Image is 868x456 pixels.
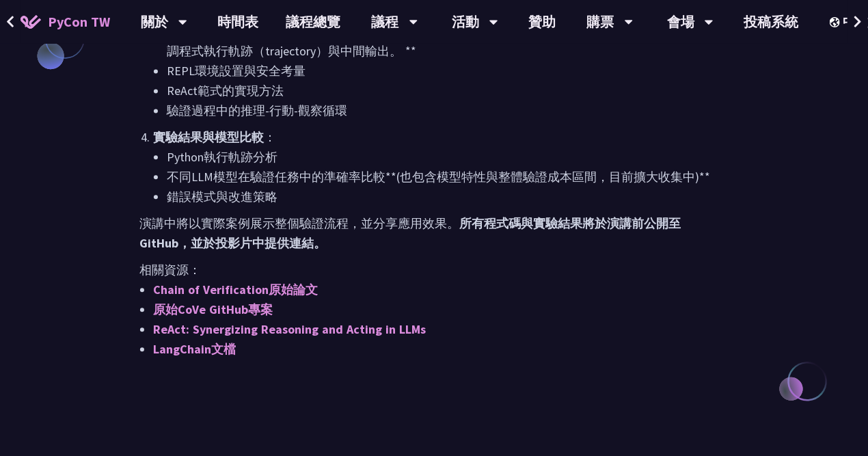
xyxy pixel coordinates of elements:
[167,147,729,167] li: Python執行軌跡分析
[48,12,110,32] span: PyCon TW
[167,167,729,187] li: 不同LLM模型在驗證任務中的準確率比較**(也包含模型特性與整體驗證成本區間，目前擴大收集中)**
[167,187,729,206] li: 錯誤模式與改進策略
[830,17,843,27] img: Locale Icon
[153,129,264,145] strong: 實驗結果與模型比較
[153,282,318,297] a: Chain of Verification原始論文
[21,15,41,29] img: Home icon of PyCon TW 2025
[7,5,124,39] a: PyCon TW
[139,260,729,280] p: 相關資源：
[167,100,729,120] li: 驗證過程中的推理-行動-觀察循環
[153,301,273,317] a: 原始CoVe GitHub專案
[167,61,729,81] li: REPL環境設置與安全考量
[153,341,236,357] a: LangChain文檔
[153,127,729,147] p: ：
[167,81,729,100] li: ReAct範式的實現方法
[153,321,426,337] a: ReAct: Synergizing Reasoning and Acting in LLMs
[139,213,729,253] p: 演講中將以實際案例展示整個驗證流程，並分享應用效果。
